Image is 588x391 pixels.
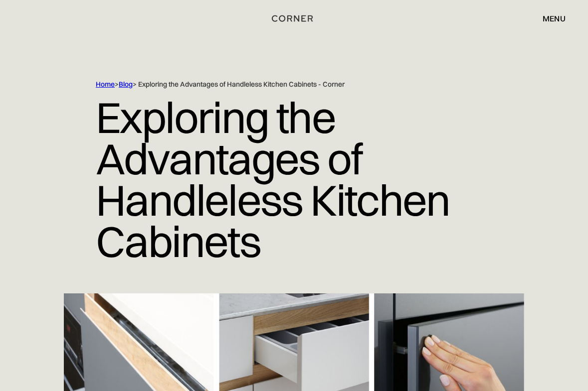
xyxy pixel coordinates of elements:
a: Home [96,80,115,89]
div: menu [543,14,566,22]
div: menu [533,10,566,27]
a: Blog [119,80,133,89]
div: > > Exploring the Advantages of Handleless Kitchen Cabinets - Corner [96,80,492,89]
a: home [265,12,324,25]
h1: Exploring the Advantages of Handleless Kitchen Cabinets [96,89,492,270]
